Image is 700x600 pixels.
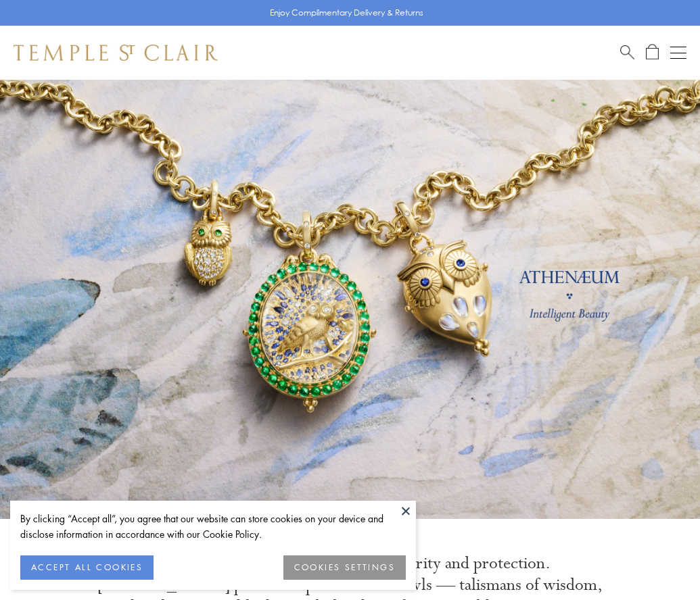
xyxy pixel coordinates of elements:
[670,45,686,61] button: Open navigation
[646,44,659,61] a: Open Shopping Bag
[283,555,406,580] button: COOKIES SETTINGS
[14,45,218,61] img: Temple St. Clair
[270,6,423,20] p: Enjoy Complimentary Delivery & Returns
[20,555,154,580] button: ACCEPT ALL COOKIES
[20,511,406,542] div: By clicking “Accept all”, you agree that our website can store cookies on your device and disclos...
[620,44,634,61] a: Search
